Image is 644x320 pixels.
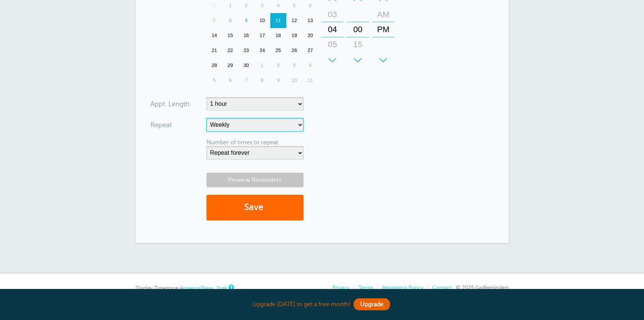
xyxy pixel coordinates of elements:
[222,73,238,88] div: Monday, October 6
[222,13,238,28] div: Monday, September 8
[302,28,318,43] div: 20
[254,28,270,43] div: 17
[150,101,190,107] label: Appt. Length
[354,298,390,310] a: Upgrade
[286,73,302,88] div: 10
[286,13,302,28] div: Friday, September 12
[302,58,318,73] div: 4
[222,73,238,88] div: 6
[332,284,349,290] a: Privacy
[302,58,318,73] div: Saturday, October 4
[238,43,254,58] div: 23
[374,7,392,22] div: AM
[432,284,452,290] a: Contact
[206,73,223,88] div: Sunday, October 5
[254,58,270,73] div: Wednesday, October 1
[324,22,342,37] div: 04
[136,296,509,313] div: Upgrade [DATE] to get a free month!
[270,28,286,43] div: Thursday, September 18
[270,58,286,73] div: Thursday, October 2
[238,58,254,73] div: 30
[324,37,342,52] div: 05
[254,58,270,73] div: 1
[238,13,254,28] div: Today, Tuesday, September 9
[324,52,342,67] div: 06
[150,121,172,128] label: Repeat
[238,13,254,28] div: 9
[254,73,270,88] div: Wednesday, October 8
[254,13,270,28] div: 10
[206,43,223,58] div: 21
[286,73,302,88] div: Friday, October 10
[270,58,286,73] div: 2
[238,28,254,43] div: Tuesday, September 16
[302,73,318,88] div: 11
[286,13,302,28] div: 12
[206,28,223,43] div: 14
[270,43,286,58] div: 25
[302,43,318,58] div: Saturday, September 27
[206,13,223,28] div: Sunday, September 7
[206,195,304,221] button: Save
[206,73,223,88] div: 5
[228,285,233,290] a: This is the timezone being used to display dates and times to you on this device. Click the timez...
[373,284,378,291] li: |
[254,73,270,88] div: 8
[254,28,270,43] div: Wednesday, September 17
[206,28,223,43] div: Sunday, September 14
[286,58,302,73] div: Friday, October 3
[238,43,254,58] div: Tuesday, September 23
[222,28,238,43] div: Monday, September 15
[286,28,302,43] div: 19
[349,52,367,67] div: 30
[302,43,318,58] div: 27
[222,43,238,58] div: 22
[206,58,223,73] div: 28
[270,28,286,43] div: 18
[456,284,509,290] span: © 2025 GoReminders
[286,43,302,58] div: Friday, September 26
[238,28,254,43] div: 16
[270,43,286,58] div: Thursday, September 25
[358,284,373,290] a: Terms
[270,73,286,88] div: 9
[302,13,318,28] div: 13
[222,43,238,58] div: Monday, September 22
[254,43,270,58] div: Wednesday, September 24
[238,73,254,88] div: 7
[324,7,342,22] div: 03
[222,58,238,73] div: Monday, September 29
[270,13,286,28] div: Thursday, September 11
[423,284,429,291] li: |
[349,284,355,291] li: |
[286,58,302,73] div: 3
[302,73,318,88] div: Saturday, October 11
[222,13,238,28] div: 8
[270,73,286,88] div: Thursday, October 9
[206,173,304,187] a: Preview Reminders
[206,13,223,28] div: 7
[222,28,238,43] div: 15
[270,13,286,28] div: 11
[254,43,270,58] div: 24
[238,58,254,73] div: Tuesday, September 30
[180,285,227,291] a: America/New_York
[254,13,270,28] div: Wednesday, September 10
[349,37,367,52] div: 15
[286,43,302,58] div: 26
[206,58,223,73] div: Sunday, September 28
[222,58,238,73] div: 29
[238,73,254,88] div: Tuesday, October 7
[136,284,233,291] div: Display Timezone:
[302,28,318,43] div: Saturday, September 20
[349,22,367,37] div: 00
[302,13,318,28] div: Saturday, September 13
[286,28,302,43] div: Friday, September 19
[206,139,278,146] label: Number of times to repeat
[206,43,223,58] div: Sunday, September 21
[374,22,392,37] div: PM
[382,284,423,290] a: Messaging Policy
